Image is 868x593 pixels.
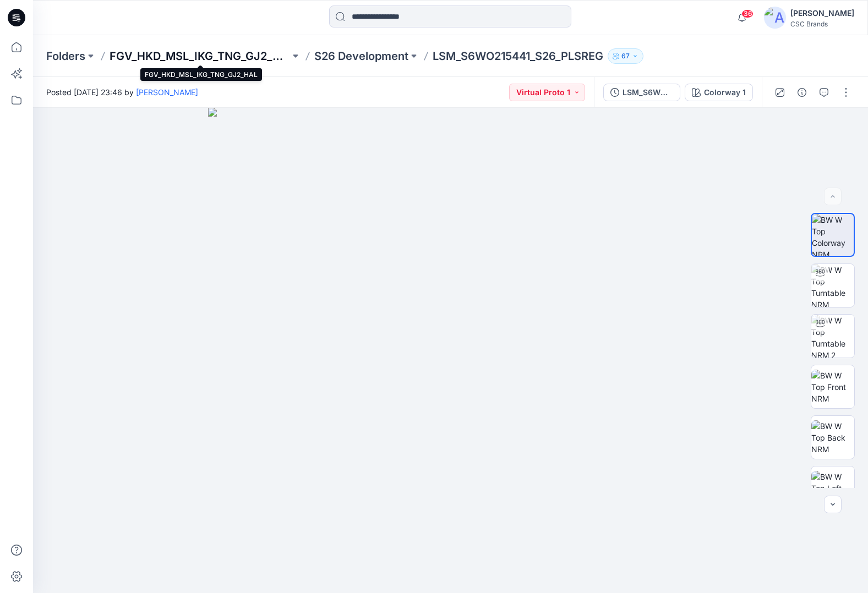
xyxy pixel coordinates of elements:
[208,108,694,593] img: eyJhbGciOiJIUzI1NiIsImtpZCI6IjAiLCJzbHQiOiJzZXMiLCJ0eXAiOiJKV1QifQ.eyJkYXRhIjp7InR5cGUiOiJzdG9yYW...
[811,315,854,358] img: BW W Top Turntable NRM 2
[741,9,754,18] span: 36
[685,84,753,101] button: Colorway 1
[110,48,290,64] a: FGV_HKD_MSL_IKG_TNG_GJ2_HAL
[704,86,746,98] div: Colorway 1
[812,214,854,256] img: BW W Top Colorway NRM
[623,86,673,98] div: LSM_S6WO215441_S26_PLSREG_VP1
[790,20,854,28] div: CSC Brands
[811,420,854,455] img: BW W Top Back NRM
[314,48,408,64] a: S26 Development
[603,84,680,101] button: LSM_S6WO215441_S26_PLSREG_VP1
[811,471,854,506] img: BW W Top Left NRM
[46,48,85,64] a: Folders
[811,370,854,404] img: BW W Top Front NRM
[608,48,643,64] button: 67
[433,48,603,64] p: LSM_S6WO215441_S26_PLSREG
[136,87,198,97] a: [PERSON_NAME]
[764,7,786,29] img: avatar
[621,50,630,62] p: 67
[793,84,811,101] button: Details
[790,7,854,20] div: [PERSON_NAME]
[811,264,854,307] img: BW W Top Turntable NRM
[46,86,198,98] span: Posted [DATE] 23:46 by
